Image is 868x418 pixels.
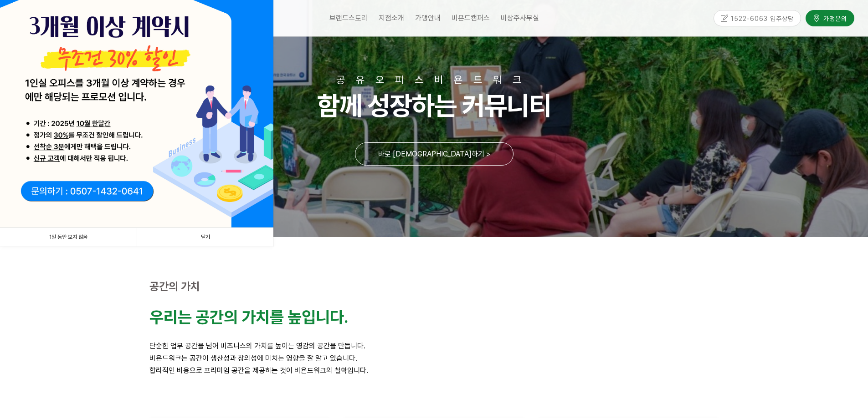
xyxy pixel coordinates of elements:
[806,10,854,26] a: 가맹문의
[373,7,410,30] a: 지점소개
[379,14,404,22] span: 지점소개
[149,280,200,293] strong: 공간의 가치
[137,228,273,247] a: 닫기
[149,307,348,327] strong: 우리는 공간의 가치를 높입니다.
[410,7,446,30] a: 가맹안내
[329,14,368,22] span: 브랜드스토리
[415,14,441,22] span: 가맹안내
[324,7,373,30] a: 브랜드스토리
[149,364,719,377] p: 합리적인 비용으로 프리미엄 공간을 제공하는 것이 비욘드워크의 철학입니다.
[501,14,539,22] span: 비상주사무실
[452,14,490,22] span: 비욘드캠퍼스
[149,340,719,352] p: 단순한 업무 공간을 넘어 비즈니스의 가치를 높이는 영감의 공간을 만듭니다.
[149,352,719,364] p: 비욘드워크는 공간이 생산성과 창의성에 미치는 영향을 잘 알고 있습니다.
[446,7,495,30] a: 비욘드캠퍼스
[495,7,544,30] a: 비상주사무실
[821,14,847,23] span: 가맹문의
